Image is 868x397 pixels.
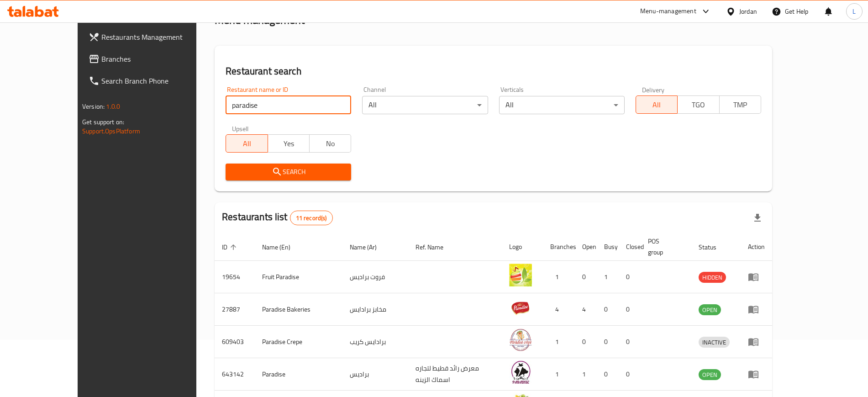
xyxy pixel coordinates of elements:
h2: Menu management [215,13,305,27]
button: Search [226,164,351,180]
div: All [499,96,625,114]
span: Name (En) [262,242,302,253]
span: POS group [648,236,680,258]
div: All [362,96,488,114]
span: 1.0.0 [106,101,120,112]
div: Menu [748,336,765,347]
div: OPEN [699,369,721,380]
span: L [852,6,856,16]
span: TGO [681,98,715,111]
th: Action [741,233,772,261]
div: Menu [748,369,765,380]
a: Restaurants Management [81,26,222,48]
span: OPEN [699,370,721,380]
td: 1 [543,261,575,293]
td: 0 [619,358,641,391]
img: Fruit Paradise [509,264,532,286]
td: 0 [619,326,641,358]
td: 0 [597,358,619,391]
div: Export file [747,207,768,229]
img: Paradise Bakeries [509,296,532,319]
button: All [226,134,268,153]
div: Jordan [739,6,757,16]
span: HIDDEN [699,272,726,283]
button: TGO [677,95,719,114]
span: Status [699,242,728,253]
span: Branches [101,53,215,64]
td: معرض رائد قطيط لتجاره اسماك الزينه [408,358,502,391]
td: 0 [575,326,597,358]
td: 1 [575,358,597,391]
td: 0 [597,293,619,326]
span: Get support on: [82,116,124,128]
td: 609403 [215,326,255,358]
input: Search for restaurant name or ID.. [226,96,351,114]
th: Busy [597,233,619,261]
td: 27887 [215,293,255,326]
span: Yes [272,137,306,150]
td: Paradise Crepe [255,326,342,358]
img: Paradise Crepe [509,328,532,351]
span: Name (Ar) [350,242,389,253]
span: Ref. Name [416,242,455,253]
span: No [313,137,347,150]
td: فروت براديس [342,261,408,293]
h2: Restaurants list [222,210,332,225]
button: TMP [719,95,761,114]
th: Open [575,233,597,261]
td: 4 [543,293,575,326]
span: Version: [82,101,105,112]
button: Yes [268,134,310,153]
span: Search [233,166,344,178]
img: Paradise [509,361,532,384]
span: ID [222,242,239,253]
td: 19654 [215,261,255,293]
td: 1 [597,261,619,293]
span: 11 record(s) [290,214,332,222]
h2: Restaurant search [226,64,761,78]
span: OPEN [699,305,721,315]
th: Closed [619,233,641,261]
div: INACTIVE [699,337,730,348]
td: Paradise Bakeries [255,293,342,326]
td: 643142 [215,358,255,391]
label: Upsell [232,125,249,132]
div: Menu-management [640,6,696,17]
td: 4 [575,293,597,326]
td: برادايس كريب [342,326,408,358]
a: Branches [81,48,222,70]
button: No [309,134,351,153]
button: All [636,95,678,114]
td: مخابز برادايس [342,293,408,326]
label: Delivery [642,86,665,93]
td: 1 [543,358,575,391]
span: Restaurants Management [101,32,215,42]
td: 0 [619,261,641,293]
td: براديس [342,358,408,391]
a: Support.OpsPlatform [82,125,140,137]
span: TMP [723,98,758,111]
th: Logo [502,233,543,261]
div: Menu [748,304,765,315]
div: Menu [748,271,765,282]
span: All [640,98,674,111]
td: 0 [619,293,641,326]
div: OPEN [699,304,721,315]
span: Search Branch Phone [101,75,215,86]
a: Search Branch Phone [81,70,222,92]
span: All [230,137,264,150]
th: Branches [543,233,575,261]
td: Paradise [255,358,342,391]
td: Fruit Paradise [255,261,342,293]
div: HIDDEN [699,272,726,283]
td: 0 [575,261,597,293]
td: 0 [597,326,619,358]
span: INACTIVE [699,337,730,348]
td: 1 [543,326,575,358]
